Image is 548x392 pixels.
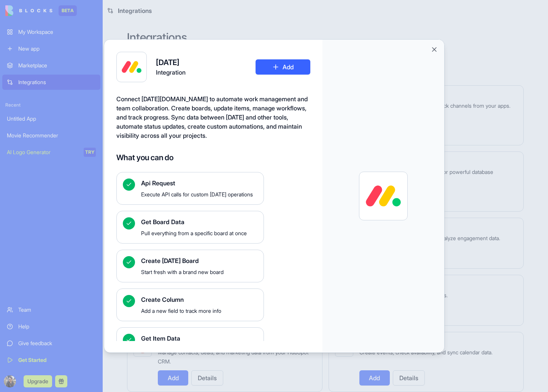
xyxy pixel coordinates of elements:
[141,334,257,343] span: Get Item Data
[430,46,438,53] button: Close
[256,59,310,75] button: Add
[141,256,257,265] span: Create [DATE] Board
[141,229,257,237] span: Pull everything from a specific board at once
[141,217,257,226] span: Get Board Data
[116,95,308,139] span: Connect [DATE][DOMAIN_NAME] to automate work management and team collaboration. Create boards, up...
[141,191,257,198] span: Execute API calls for custom [DATE] operations
[141,295,257,304] span: Create Column
[116,152,310,163] h4: What you can do
[141,268,257,276] span: Start fresh with a brand new board
[156,57,186,68] h4: [DATE]
[141,178,257,188] span: Api Request
[141,307,257,315] span: Add a new field to track more info
[156,68,186,77] span: Integration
